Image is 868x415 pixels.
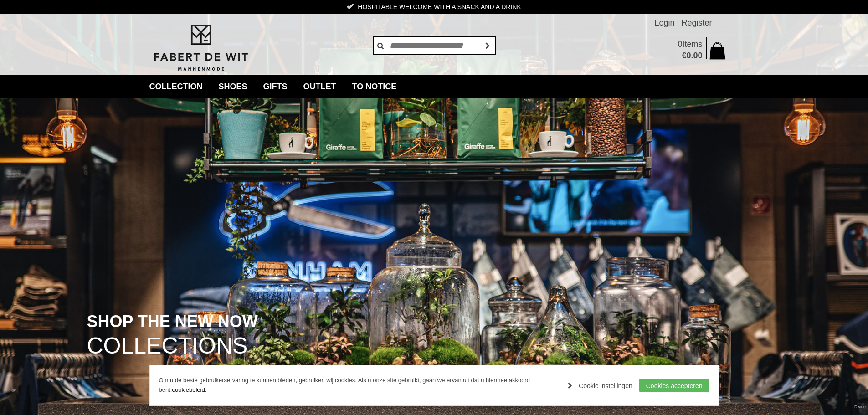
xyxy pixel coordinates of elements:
[568,379,632,393] a: Cookie instellingen
[352,82,397,91] font: To notice
[87,333,248,359] font: COLLECTIONS
[87,312,258,331] font: SHOP THE NEW NOW
[639,379,709,392] a: Cookies accepteren
[654,14,674,32] a: Login
[682,51,686,60] font: €
[654,18,674,27] font: Login
[143,75,210,98] a: collection
[682,40,702,49] font: Items
[219,82,247,91] font: Shoes
[263,82,288,91] font: Gifts
[149,82,203,91] font: collection
[681,14,712,32] a: Register
[678,40,682,49] font: 0
[345,75,404,98] a: To notice
[257,75,294,98] a: Gifts
[303,82,336,91] font: Outlet
[297,75,343,98] a: Outlet
[212,75,254,98] a: Shoes
[854,401,866,413] a: Divide
[681,18,712,27] font: Register
[159,376,559,395] p: Om u de beste gebruikerservaring te kunnen bieden, gebruiken wij cookies. Als u onze site gebruik...
[149,23,252,72] img: Fabert de Wit
[686,51,702,60] font: 0.00
[172,386,205,393] a: cookiebeleid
